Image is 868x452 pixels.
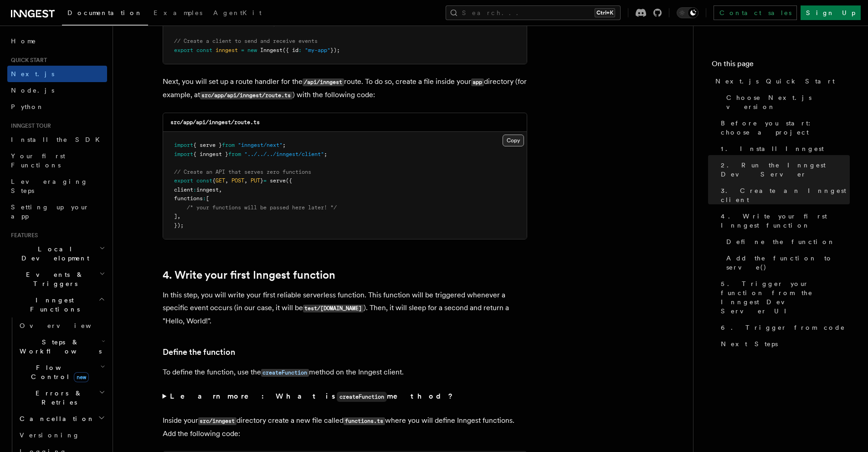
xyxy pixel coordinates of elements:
[303,78,344,86] code: /api/inngest
[16,338,102,356] span: Steps & Workflows
[7,57,47,64] span: Quick start
[286,177,292,184] span: ({
[177,213,180,219] span: ,
[16,385,107,410] button: Errors & Retries
[7,232,38,239] span: Features
[260,177,263,184] span: }
[11,70,54,78] span: Next.js
[305,47,330,53] span: "my-app"
[721,186,850,204] span: 3. Create an Inngest client
[174,169,311,175] span: // Create an API that serves zero functions
[196,47,212,53] span: const
[216,47,238,53] span: inngest
[163,289,527,327] p: In this step, you will write your first reliable serverless function. This function will be trigg...
[7,66,107,82] a: Next.js
[213,9,262,16] span: AgentKit
[170,392,455,400] strong: Learn more: What is method?
[216,177,225,184] span: GET
[196,187,219,193] span: inngest
[203,195,206,202] span: :
[7,131,107,148] a: Install the SDK
[721,339,778,348] span: Next Steps
[74,372,89,382] span: new
[16,363,100,381] span: Flow Control
[721,279,850,316] span: 5. Trigger your function from the Inngest Dev Server UI
[200,92,293,99] code: src/app/api/inngest/route.ts
[7,33,107,49] a: Home
[174,142,193,148] span: import
[801,5,861,20] a: Sign Up
[174,38,318,44] span: // Create a client to send and receive events
[174,47,193,53] span: export
[174,213,177,219] span: ]
[244,151,324,157] span: "../../../inngest/client"
[7,244,99,263] span: Local Development
[7,122,51,130] span: Inngest tour
[11,203,89,220] span: Setting up your app
[20,322,113,329] span: Overview
[714,5,797,20] a: Contact sales
[67,9,143,16] span: Documentation
[244,177,247,184] span: ,
[11,87,54,94] span: Node.js
[717,319,850,336] a: 6. Trigger from code
[247,47,257,53] span: new
[174,195,203,202] span: functions
[471,78,484,86] code: app
[163,269,335,281] a: 4. Write your first Inngest function
[726,254,850,272] span: Add the function to serve()
[330,47,340,53] span: });
[225,177,228,184] span: ,
[7,266,107,292] button: Events & Triggers
[187,204,337,211] span: /* your functions will be passed here later! */
[206,195,209,202] span: [
[163,366,527,379] p: To define the function, use the method on the Inngest client.
[7,199,107,224] a: Setting up your app
[446,5,621,20] button: Search...Ctrl+K
[193,142,222,148] span: { serve }
[717,336,850,352] a: Next Steps
[717,275,850,319] a: 5. Trigger your function from the Inngest Dev Server UI
[174,151,193,157] span: import
[16,427,107,443] a: Versioning
[198,417,236,425] code: src/inngest
[163,346,235,358] a: Define the function
[344,417,385,425] code: functions.ts
[721,161,850,179] span: 2. Run the Inngest Dev Server
[174,222,184,229] span: });
[170,119,260,125] code: src/app/api/inngest/route.ts
[16,317,107,334] a: Overview
[16,334,107,359] button: Steps & Workflows
[7,173,107,199] a: Leveraging Steps
[723,89,850,115] a: Choose Next.js version
[7,148,107,173] a: Your first Functions
[303,305,364,312] code: test/[DOMAIN_NAME]
[20,431,80,439] span: Versioning
[174,177,193,184] span: export
[717,157,850,182] a: 2. Run the Inngest Dev Server
[231,177,244,184] span: POST
[154,9,202,16] span: Examples
[193,187,196,193] span: :
[260,47,282,53] span: Inngest
[337,392,387,402] code: createFunction
[163,390,527,403] summary: Learn more: What iscreateFunctionmethod?
[241,47,244,53] span: =
[721,144,824,153] span: 1. Install Inngest
[163,414,527,440] p: Inside your directory create a new file called where you will define Inngest functions. Add the f...
[11,136,105,143] span: Install the SDK
[212,177,216,184] span: {
[261,368,309,376] a: createFunction
[11,178,88,194] span: Leveraging Steps
[7,292,107,317] button: Inngest Functions
[721,212,850,230] span: 4. Write your first Inngest function
[712,58,850,73] h4: On this page
[228,151,241,157] span: from
[726,93,850,111] span: Choose Next.js version
[595,8,615,17] kbd: Ctrl+K
[503,135,524,146] button: Copy
[261,369,309,377] code: createFunction
[721,119,850,137] span: Before you start: choose a project
[717,182,850,208] a: 3. Create an Inngest client
[677,7,699,18] button: Toggle dark mode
